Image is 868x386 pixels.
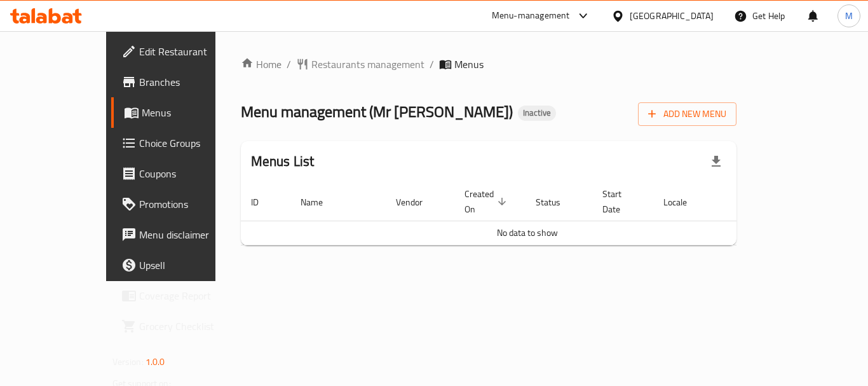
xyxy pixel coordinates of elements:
a: Restaurants management [296,57,424,72]
div: Inactive [518,106,556,121]
span: Created On [465,186,510,217]
nav: breadcrumb [241,57,737,72]
span: Vendor [396,195,439,210]
span: Add New Menu [648,106,726,122]
a: Grocery Checklist [111,311,251,341]
a: Branches [111,67,251,97]
a: Coupons [111,158,251,189]
span: Start Date [602,186,638,217]
span: Edit Restaurant [139,44,241,59]
span: No data to show [497,224,558,241]
span: Name [301,195,339,210]
span: M [845,9,853,23]
div: [GEOGRAPHIC_DATA] [630,9,714,23]
h2: Menus List [251,152,315,171]
a: Promotions [111,189,251,219]
li: / [430,57,434,72]
table: enhanced table [241,183,814,245]
span: Locale [663,195,703,210]
span: Version: [112,354,144,370]
span: Menus [454,57,484,72]
span: Promotions [139,196,241,212]
span: Grocery Checklist [139,319,241,334]
div: Menu-management [492,8,570,24]
span: Coupons [139,166,241,181]
a: Choice Groups [111,128,251,158]
span: Choice Groups [139,135,241,151]
span: Status [536,195,577,210]
span: Menus [142,105,241,120]
span: Branches [139,74,241,90]
th: Actions [719,183,814,221]
li: / [287,57,291,72]
span: Coverage Report [139,288,241,303]
a: Menus [111,97,251,128]
div: Export file [701,146,731,177]
a: Menu disclaimer [111,219,251,250]
span: Menu disclaimer [139,227,241,242]
span: Inactive [518,107,556,118]
a: Coverage Report [111,280,251,311]
span: Menu management ( Mr [PERSON_NAME] ) [241,97,513,126]
a: Edit Restaurant [111,36,251,67]
span: Upsell [139,258,241,273]
span: ID [251,195,275,210]
a: Home [241,57,281,72]
span: 1.0.0 [146,354,165,370]
a: Upsell [111,250,251,280]
button: Add New Menu [638,102,736,126]
span: Restaurants management [311,57,424,72]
